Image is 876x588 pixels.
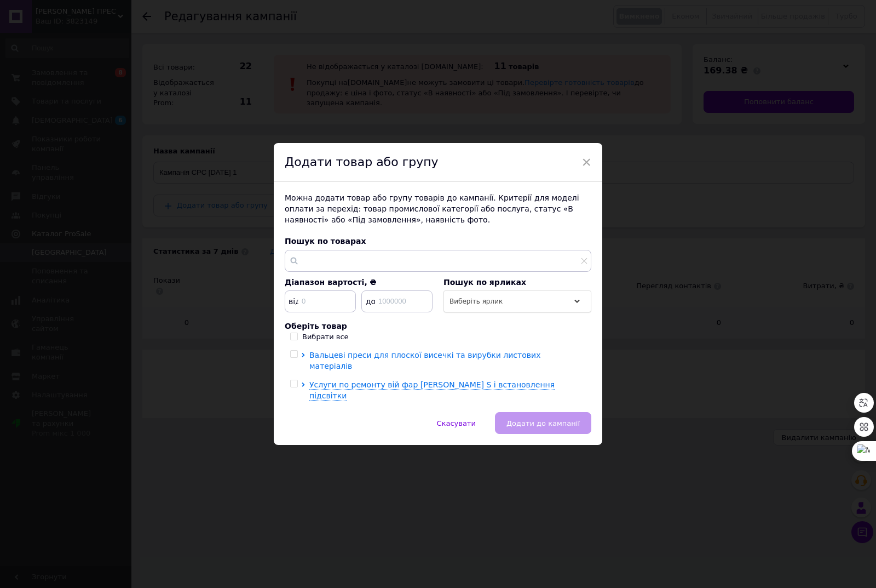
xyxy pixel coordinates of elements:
span: Можна додати товар або групу товарів до кампанії. Критерії для моделі оплати за перехід: товар пр... [285,193,579,224]
span: Услуги по ремонту вій фар [PERSON_NAME] S і встановлення підсвітки [309,380,555,400]
button: Скасувати [425,412,487,434]
span: Виберіть ярлик [449,298,503,305]
span: від [286,296,299,307]
div: Додати товар або групу [274,143,602,182]
span: Пошук по ярликах [443,278,526,287]
span: Вальцеві преси для плоскої висечкі та вирубки листових матеріалів [309,351,540,370]
span: × [581,153,591,172]
span: до [362,296,376,307]
input: 0 [285,290,356,312]
span: Оберіть товар [285,322,347,330]
span: Пошук по товарах [285,237,366,246]
div: Вибрати все [302,332,349,342]
span: Діапазон вартості, ₴ [285,278,377,287]
input: 1000000 [361,290,433,312]
span: Скасувати [437,419,476,427]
